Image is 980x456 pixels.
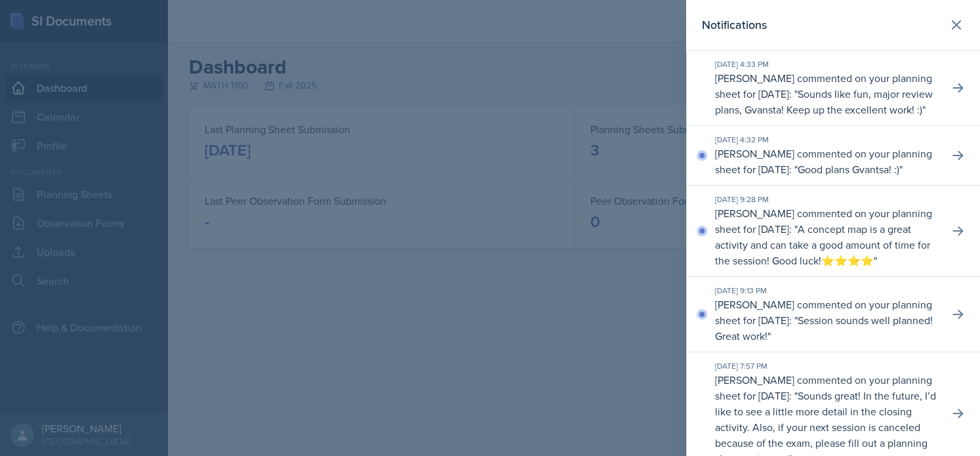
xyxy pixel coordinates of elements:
[715,194,938,205] div: [DATE] 9:28 PM
[715,134,938,146] div: [DATE] 4:32 PM
[715,285,938,297] div: [DATE] 9:13 PM
[715,70,938,117] p: [PERSON_NAME] commented on your planning sheet for [DATE]: " "
[702,16,767,34] h2: Notifications
[715,222,930,268] p: A concept map is a great activity and can take a good amount of time for the session! Good luck!⭐⭐⭐⭐
[715,360,938,372] div: [DATE] 7:57 PM
[715,313,933,343] p: Session sounds well planned! Great work!
[715,205,938,268] p: [PERSON_NAME] commented on your planning sheet for [DATE]: " "
[798,162,899,176] p: Good plans Gvantsa! :)
[715,388,936,434] p: Sounds great! In the future, I’d like to see a little more detail in the closing activity.
[715,87,933,117] p: Sounds like fun, major review plans, Gvansta! Keep up the excellent work! :)
[715,58,938,70] div: [DATE] 4:33 PM
[715,297,938,344] p: [PERSON_NAME] commented on your planning sheet for [DATE]: " "
[715,146,938,177] p: [PERSON_NAME] commented on your planning sheet for [DATE]: " "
